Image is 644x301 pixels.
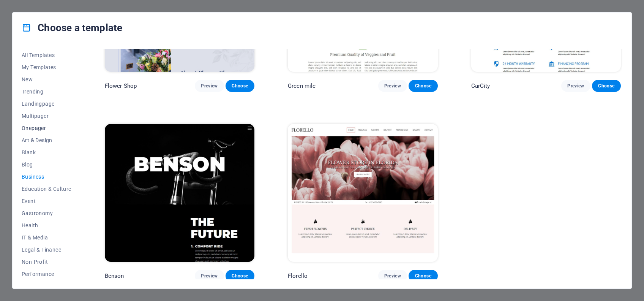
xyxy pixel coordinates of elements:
[22,125,71,131] span: Onepager
[22,73,71,86] button: New
[592,80,621,92] button: Choose
[22,174,71,180] span: Business
[22,76,71,82] span: New
[22,171,71,183] button: Business
[409,80,437,92] button: Choose
[195,270,224,282] button: Preview
[598,83,615,89] span: Choose
[22,247,71,253] span: Legal & Finance
[22,244,71,256] button: Legal & Finance
[22,61,71,73] button: My Templates
[22,52,71,58] span: All Templates
[22,268,71,280] button: Performance
[22,101,71,107] span: Landingpage
[409,270,437,282] button: Choose
[22,219,71,231] button: Health
[22,122,71,134] button: Onepager
[22,207,71,219] button: Gastronomy
[232,83,248,89] span: Choose
[415,273,431,279] span: Choose
[471,82,490,90] p: CarCity
[22,231,71,244] button: IT & Media
[22,113,71,119] span: Multipager
[22,271,71,277] span: Performance
[226,270,254,282] button: Choose
[22,110,71,122] button: Multipager
[22,234,71,241] span: IT & Media
[384,83,401,89] span: Preview
[378,80,407,92] button: Preview
[22,186,71,192] span: Education & Culture
[105,82,137,90] p: Flower Shop
[384,273,401,279] span: Preview
[22,22,122,34] h4: Choose a template
[22,64,71,70] span: My Templates
[201,273,218,279] span: Preview
[22,137,71,143] span: Art & Design
[195,80,224,92] button: Preview
[232,273,248,279] span: Choose
[22,210,71,216] span: Gastronomy
[22,149,71,155] span: Blank
[22,49,71,61] button: All Templates
[22,198,71,204] span: Event
[201,83,218,89] span: Preview
[22,256,71,268] button: Non-Profit
[22,195,71,207] button: Event
[22,259,71,265] span: Non-Profit
[22,222,71,228] span: Health
[22,162,71,168] span: Blog
[378,270,407,282] button: Preview
[105,124,254,262] img: Benson
[22,146,71,158] button: Blank
[288,272,308,280] p: Florello
[22,89,71,95] span: Trending
[22,158,71,171] button: Blog
[22,86,71,98] button: Trending
[288,82,316,90] p: Green mile
[22,134,71,146] button: Art & Design
[105,272,124,280] p: Benson
[567,83,584,89] span: Preview
[22,98,71,110] button: Landingpage
[415,83,431,89] span: Choose
[288,124,437,262] img: Florello
[22,183,71,195] button: Education & Culture
[561,80,590,92] button: Preview
[226,80,254,92] button: Choose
